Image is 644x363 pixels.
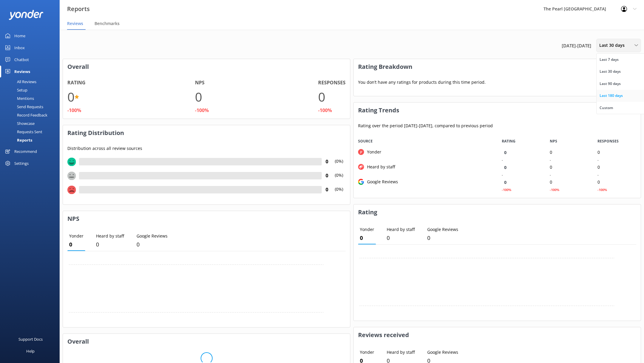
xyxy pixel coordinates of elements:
[4,103,43,111] div: Send Requests
[600,57,619,63] div: Last 7 days
[550,157,551,162] div: -
[4,119,60,128] a: Showcase
[597,157,599,162] div: -
[137,240,168,249] p: 0
[322,158,332,166] h4: 0
[358,122,636,129] p: Rating over the period [DATE] - [DATE] , compared to previous period
[545,149,593,156] div: 0
[4,103,60,111] a: Send Requests
[593,164,641,171] div: 0
[9,10,43,20] img: yonder-white-logo.png
[600,81,621,87] div: Last 90 days
[69,240,83,249] p: 0
[360,234,374,242] p: 0
[4,86,27,94] div: Setup
[69,233,83,239] p: Yonder
[67,87,75,107] h1: 0
[550,187,559,192] div: -100%
[332,172,346,186] p: (0%)
[360,226,374,233] p: Yonder
[550,172,551,177] div: -
[364,164,395,170] div: Heard by staff
[322,186,332,194] h4: 0
[364,179,398,185] div: Google Reviews
[14,54,29,66] div: Chatbot
[360,349,374,356] p: Yonder
[354,204,641,220] h3: Rating
[4,94,34,103] div: Mentions
[593,179,641,186] div: 0
[14,30,25,42] div: Home
[96,233,124,239] p: Heard by staff
[67,145,346,152] p: Distribution across all review sources
[600,69,621,75] div: Last 30 days
[562,42,591,49] span: [DATE] - [DATE]
[4,77,60,86] a: All Reviews
[600,93,623,99] div: Last 180 days
[502,172,503,177] div: -
[4,128,42,136] div: Requests Sent
[4,111,60,119] a: Record Feedback
[14,66,30,77] div: Reviews
[550,138,557,144] span: NPS
[4,94,60,103] a: Mentions
[96,240,124,249] p: 0
[322,172,332,180] h4: 0
[63,59,350,75] h3: Overall
[502,157,503,162] div: -
[95,21,120,27] span: Benchmarks
[67,107,81,114] div: -100%
[318,87,325,107] h1: 0
[427,226,458,233] p: Google Reviews
[354,327,641,343] h3: Reviews received
[332,158,346,172] p: (0%)
[67,79,86,87] h4: Rating
[332,186,346,200] p: (0%)
[354,75,641,90] p: You don’t have any ratings for products during this time period.
[26,345,35,357] div: Help
[67,4,90,14] h3: Reports
[195,87,202,107] h1: 0
[364,149,381,155] div: Yonder
[14,145,37,157] div: Recommend
[18,333,43,345] div: Support Docs
[195,107,209,114] div: -100%
[67,21,83,27] span: Reviews
[4,119,35,128] div: Showcase
[387,234,415,242] p: 0
[14,42,25,54] div: Inbox
[599,42,628,49] span: Last 30 days
[137,233,168,239] p: Google Reviews
[427,349,458,356] p: Google Reviews
[358,138,373,144] span: Source
[593,149,641,156] div: 0
[318,79,346,87] h4: Responses
[354,103,641,118] h3: Rating Trends
[502,138,515,144] span: RATING
[600,105,613,111] div: Custom
[387,226,415,233] p: Heard by staff
[427,234,458,242] p: 0
[195,79,205,87] h4: NPS
[63,334,350,349] h3: Overall
[504,165,507,170] span: 0
[504,150,507,155] span: 0
[597,172,599,177] div: -
[4,111,47,119] div: Record Feedback
[387,349,415,356] p: Heard by staff
[354,149,641,193] div: grid
[4,128,60,136] a: Requests Sent
[4,136,32,144] div: Reports
[63,125,350,141] h3: Rating Distribution
[545,164,593,171] div: 0
[504,179,507,185] span: 0
[545,179,593,186] div: 0
[14,157,29,169] div: Settings
[597,187,607,192] div: -100%
[63,211,350,227] h3: NPS
[4,77,36,86] div: All Reviews
[4,136,60,144] a: Reports
[318,107,332,114] div: -100%
[354,59,641,75] h3: Rating Breakdown
[4,86,60,94] a: Setup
